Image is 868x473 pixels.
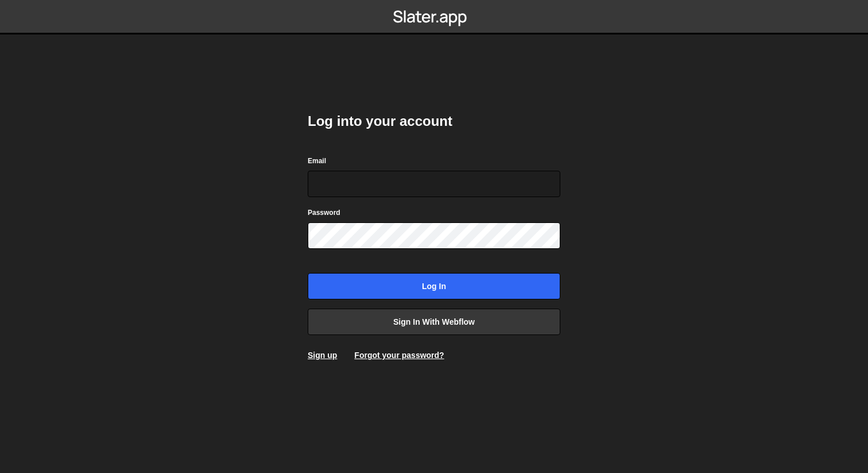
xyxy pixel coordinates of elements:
label: Password [308,207,340,218]
h2: Log into your account [308,112,560,130]
input: Log in [308,273,560,299]
a: Sign in with Webflow [308,309,560,335]
a: Forgot your password? [354,351,444,360]
a: Sign up [308,351,337,360]
label: Email [308,155,326,167]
